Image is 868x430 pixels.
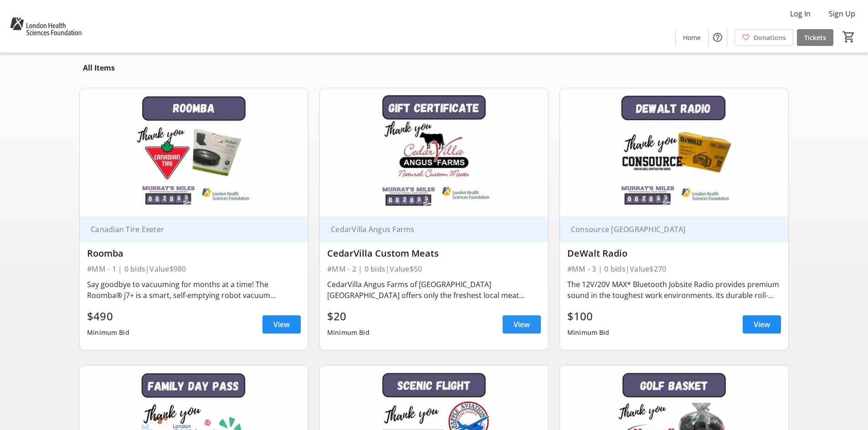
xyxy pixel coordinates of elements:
img: CedarVilla Custom Meats [320,88,548,217]
a: View [262,315,301,334]
button: Sign Up [822,6,863,21]
span: View [754,319,770,330]
div: Consource [GEOGRAPHIC_DATA] [567,225,770,234]
div: DeWalt Radio [567,248,781,259]
div: Minimum Bid [87,324,129,341]
a: Tickets [797,29,833,46]
div: CedarVilla Angus Farms of [GEOGRAPHIC_DATA] [GEOGRAPHIC_DATA] offers only the freshest local meat... [327,279,541,301]
div: CedarVilla Angus Farms [327,225,530,234]
span: Log In [790,8,811,19]
span: View [273,319,290,330]
div: Say goodbye to vacuuming for months at a time! The Roomba® j7+ is a smart, self-emptying robot va... [87,279,301,301]
a: View [743,315,781,334]
div: All Items [79,59,118,77]
div: The 12V/20V MAX* Bluetooth Jobsite Radio provides premium sound in the toughest work environments... [567,279,781,301]
a: Donations [734,29,793,46]
img: London Health Sciences Foundation's Logo [5,4,86,49]
div: #MM - 3 | 0 bids | Value $270 [567,263,781,275]
button: Help [709,28,727,46]
div: CedarVilla Custom Meats [327,248,541,259]
button: Log In [783,6,818,21]
div: Canadian Tire Exeter [87,225,290,234]
span: Donations [754,33,786,42]
div: $20 [327,308,370,324]
span: Tickets [804,33,826,42]
div: #MM - 1 | 0 bids | Value $980 [87,263,301,275]
span: Sign Up [829,8,855,19]
div: Roomba [87,248,301,259]
div: $100 [567,308,610,324]
div: $490 [87,308,129,324]
img: DeWalt Radio [560,88,788,217]
a: View [503,315,541,334]
span: View [514,319,530,330]
span: Home [683,33,701,42]
a: Home [676,29,708,46]
div: #MM - 2 | 0 bids | Value $50 [327,263,541,275]
button: Cart [841,29,857,45]
img: Roomba [80,88,308,217]
div: Minimum Bid [567,324,610,341]
div: Minimum Bid [327,324,370,341]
